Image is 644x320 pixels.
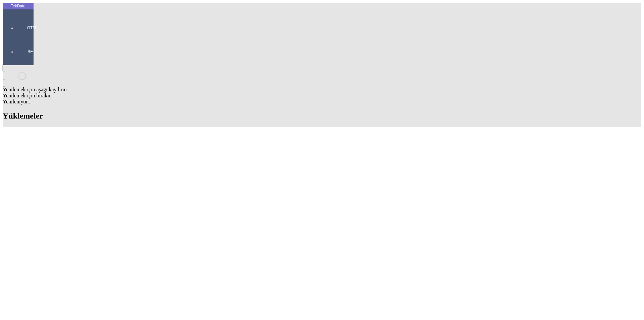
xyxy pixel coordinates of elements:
[21,25,42,31] span: GTM
[3,93,641,99] div: Yenilemek için bırakın
[3,3,34,9] div: TekData
[3,111,641,121] h2: Yüklemeler
[21,49,42,54] span: SET
[3,99,641,105] div: Yenileniyor...
[3,87,641,93] div: Yenilemek için aşağı kaydırın...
